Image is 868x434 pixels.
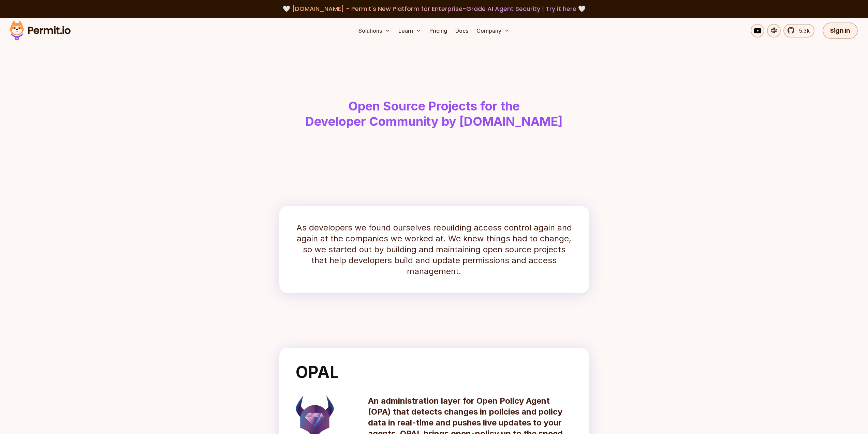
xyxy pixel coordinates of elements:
span: [DOMAIN_NAME] - Permit's New Platform for Enterprise-Grade AI Agent Security | [292,4,576,13]
a: 5.3k [783,24,814,38]
button: Solutions [356,24,393,38]
a: Sign In [823,23,858,39]
p: As developers we found ourselves rebuilding access control again and again at the companies we wo... [296,222,573,277]
h1: Open Source Projects for the Developer Community by [DOMAIN_NAME] [260,99,609,130]
span: 5.3k [795,27,810,35]
img: Permit logo [7,19,74,42]
a: Docs [453,24,471,38]
div: 🤍 🤍 [16,4,852,14]
h2: OPAL [296,364,573,380]
a: Try it here [546,4,576,13]
button: Learn [396,24,424,38]
button: Company [474,24,512,38]
a: Pricing [427,24,450,38]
